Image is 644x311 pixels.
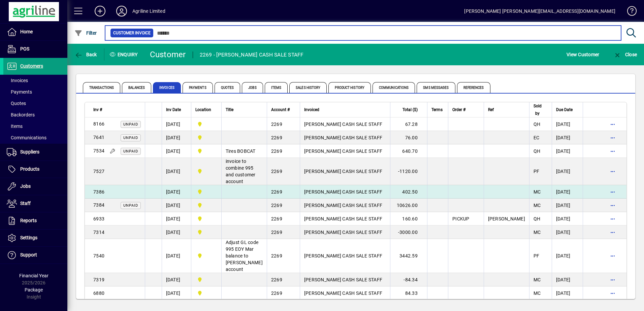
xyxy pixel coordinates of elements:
[162,286,191,300] td: [DATE]
[162,131,191,144] td: [DATE]
[271,277,282,282] span: 2269
[195,202,217,209] span: Dargaville
[93,253,104,258] span: 7540
[534,189,541,195] span: MC
[613,52,637,57] span: Close
[74,52,97,57] span: Back
[271,169,282,174] span: 2269
[271,189,282,195] span: 2269
[390,286,427,300] td: 84.33
[3,86,67,98] a: Payments
[20,166,39,172] span: Products
[162,144,191,158] td: [DATE]
[612,48,639,61] button: Close
[457,82,490,93] span: References
[20,46,29,51] span: POS
[123,136,138,140] span: Unpaid
[7,78,28,83] span: Invoices
[93,135,104,140] span: 7641
[200,49,304,60] div: 2269 - [PERSON_NAME] CASH SALE STAFF
[552,199,583,212] td: [DATE]
[271,230,282,235] span: 2269
[162,185,191,199] td: [DATE]
[390,144,427,158] td: 640.70
[226,240,263,272] span: Adjust GL code 995 EOY Mar balance to [PERSON_NAME] account
[195,106,211,113] span: Location
[7,101,26,106] span: Quotes
[7,135,46,140] span: Communications
[3,247,67,264] a: Support
[552,131,583,144] td: [DATE]
[7,124,23,129] span: Items
[162,273,191,286] td: [DATE]
[122,82,151,93] span: Balances
[93,148,104,153] span: 7534
[3,109,67,120] a: Backorders
[452,106,480,113] div: Order #
[265,82,288,93] span: Items
[552,158,583,185] td: [DATE]
[226,106,233,113] span: Title
[93,277,104,282] span: 7319
[3,41,67,58] a: POS
[552,212,583,226] td: [DATE]
[607,166,618,177] button: More options
[552,286,583,300] td: [DATE]
[488,106,494,113] span: Ref
[73,48,99,61] button: Back
[304,148,382,154] span: [PERSON_NAME] CASH SALE STAFF
[20,218,37,223] span: Reports
[390,117,427,131] td: 67.28
[534,102,542,117] span: Sold by
[452,216,470,221] span: PICKUP
[534,122,541,127] span: QH
[452,106,465,113] span: Order #
[304,189,382,195] span: [PERSON_NAME] CASH SALE STAFF
[271,135,282,140] span: 2269
[113,30,151,36] span: Customer Invoice
[25,287,43,292] span: Package
[73,27,99,39] button: Filter
[565,48,601,61] button: View Customer
[215,82,240,93] span: Quotes
[271,122,282,127] span: 2269
[390,273,427,286] td: -84.34
[607,227,618,238] button: More options
[304,135,382,140] span: [PERSON_NAME] CASH SALE STAFF
[552,239,583,273] td: [DATE]
[162,158,191,185] td: [DATE]
[162,226,191,239] td: [DATE]
[534,290,541,296] span: MC
[304,203,382,208] span: [PERSON_NAME] CASH SALE STAFF
[93,106,102,113] span: Inv #
[195,120,217,128] span: Dargaville
[390,239,427,273] td: 3442.59
[304,277,382,282] span: [PERSON_NAME] CASH SALE STAFF
[390,226,427,239] td: -3000.00
[195,229,217,236] span: Dargaville
[20,29,33,34] span: Home
[7,112,35,117] span: Backorders
[304,122,382,127] span: [PERSON_NAME] CASH SALE STAFF
[607,186,618,197] button: More options
[3,75,67,86] a: Invoices
[3,178,67,195] a: Jobs
[226,148,256,154] span: Tires BOBCAT
[289,82,327,93] span: Sales History
[534,102,548,117] div: Sold by
[622,1,636,23] a: Knowledge Base
[304,169,382,174] span: [PERSON_NAME] CASH SALE STAFF
[534,135,540,140] span: EC
[162,212,191,226] td: [DATE]
[567,49,599,60] span: View Customer
[534,203,541,208] span: MC
[195,252,217,260] span: Dargaville
[67,48,104,61] app-page-header-button: Back
[153,82,181,93] span: Invoices
[534,148,541,154] span: QH
[304,216,382,221] span: [PERSON_NAME] CASH SALE STAFF
[166,106,187,113] div: Inv Date
[607,200,618,211] button: More options
[417,82,455,93] span: SMS Messages
[552,144,583,158] td: [DATE]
